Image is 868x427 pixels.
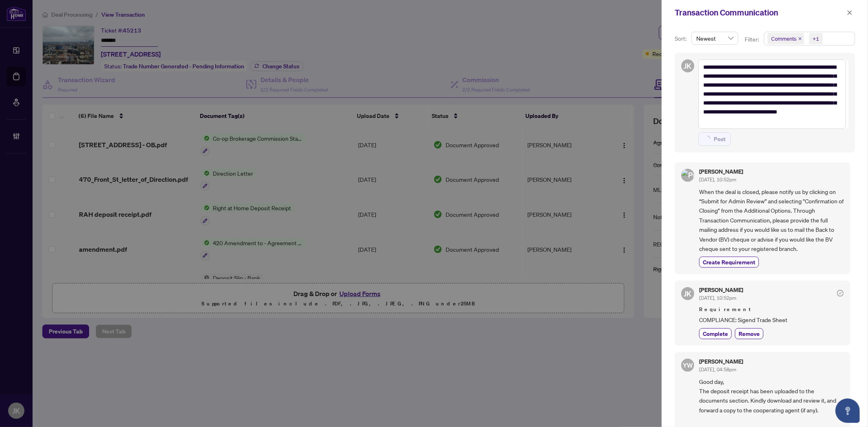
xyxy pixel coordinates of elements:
button: Remove [735,328,763,339]
h5: [PERSON_NAME] [699,287,743,293]
span: check-circle [837,290,844,296]
span: [DATE], 10:52pm [699,176,736,183]
button: Complete [699,328,732,339]
span: Remove [739,329,760,338]
div: Transaction Communication [675,7,844,19]
span: Create Requirement [703,258,755,266]
span: COMPLIANCE: Sigend Trade Sheet [699,315,844,325]
p: Filter: [745,35,760,44]
span: Comments [767,33,804,44]
span: Comments [771,35,796,43]
span: close [847,10,853,15]
span: [DATE], 04:58pm [699,366,736,373]
span: JK [684,288,692,299]
span: Complete [703,329,728,338]
span: YW [683,360,693,370]
span: [DATE], 10:52pm [699,295,736,301]
img: Profile Icon [682,169,694,181]
span: JK [684,60,692,72]
div: +1 [813,35,819,43]
p: Sort: [675,34,688,43]
span: Requirement [699,305,844,314]
button: Post [698,132,731,146]
h5: [PERSON_NAME] [699,359,743,364]
span: When the deal is closed, please notify us by clicking on “Submit for Admin Review” and selecting ... [699,187,844,254]
button: Open asap [835,399,860,423]
span: Newest [696,32,733,44]
button: Create Requirement [699,257,759,268]
h5: [PERSON_NAME] [699,169,743,174]
span: close [798,37,802,41]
